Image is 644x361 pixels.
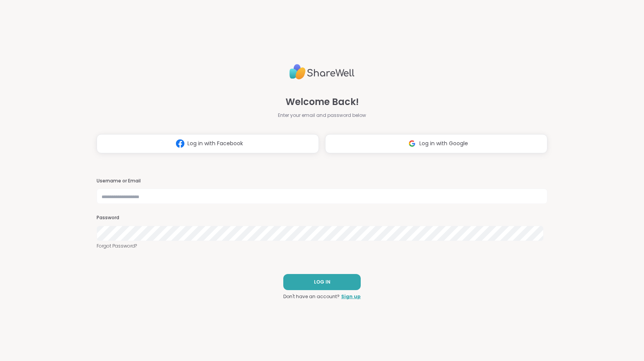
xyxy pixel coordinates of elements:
button: Log in with Facebook [97,134,319,153]
button: Log in with Google [325,134,547,153]
img: ShareWell Logo [289,61,355,83]
a: Forgot Password? [97,243,547,249]
span: Welcome Back! [286,95,359,109]
img: ShareWell Logomark [173,136,187,151]
span: Enter your email and password below [278,112,366,119]
h3: Password [97,215,547,221]
span: LOG IN [314,279,330,286]
img: ShareWell Logomark [405,136,419,151]
span: Don't have an account? [283,293,340,300]
span: Log in with Google [419,139,468,148]
h3: Username or Email [97,178,547,184]
a: Sign up [341,293,361,300]
span: Log in with Facebook [187,139,243,148]
button: LOG IN [283,274,361,290]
